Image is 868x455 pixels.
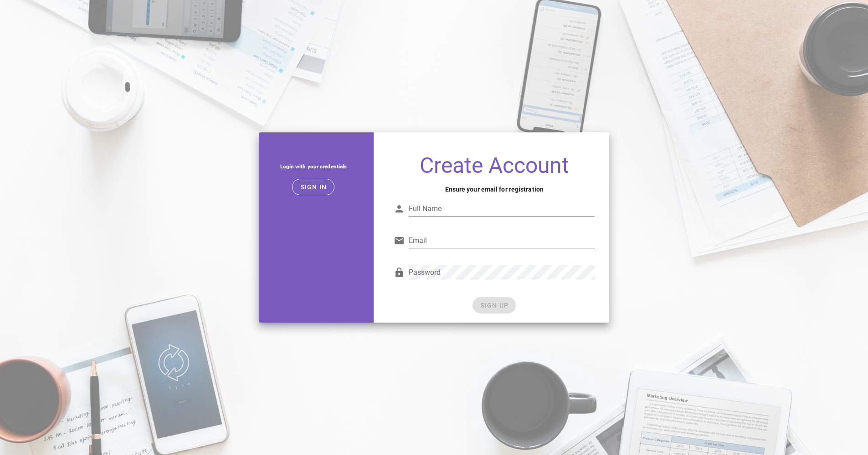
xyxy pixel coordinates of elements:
iframe: Tidio Chat [821,396,864,439]
button: Sign in [292,179,334,195]
h4: Ensure your email for registration [394,184,595,194]
span: Sign in [300,183,327,191]
h1: Create Account [394,154,595,177]
h5: Login with your credentials [266,162,361,172]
